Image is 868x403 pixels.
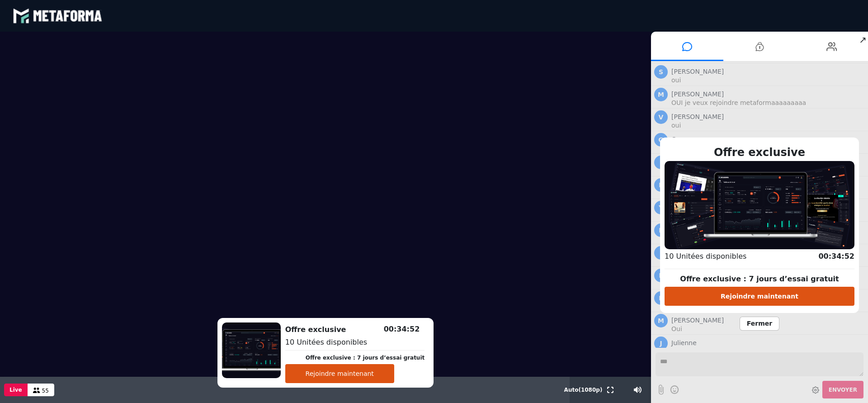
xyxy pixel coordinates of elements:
[818,252,854,261] span: 00:34:52
[42,388,49,394] span: 55
[665,287,854,306] button: Rejoindre maintenant
[665,252,746,261] span: 10 Unitées disponibles
[740,317,779,331] span: Fermer
[4,384,28,396] button: Live
[858,32,868,48] span: ↗
[564,387,603,393] span: Auto ( 1080 p)
[384,325,420,333] span: 00:34:52
[285,324,425,335] h2: Offre exclusive
[285,338,367,346] span: 10 Unitées disponibles
[285,364,394,383] button: Rejoindre maintenant
[562,377,604,403] button: Auto(1080p)
[665,144,854,161] h2: Offre exclusive
[222,322,281,378] img: 1739179564043-A1P6JPNQHWVVYF2vtlsBksFrceJM3QJX.png
[665,161,854,249] img: 1739179564043-A1P6JPNQHWVVYF2vtlsBksFrceJM3QJX.png
[306,354,425,362] p: Offre exclusive : 7 jours d’essai gratuit
[665,274,854,284] p: Offre exclusive : 7 jours d’essai gratuit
